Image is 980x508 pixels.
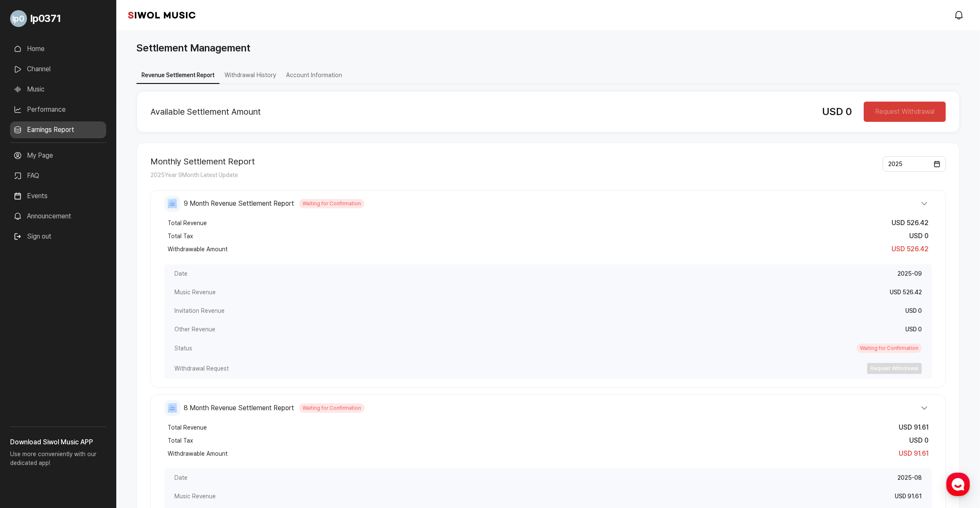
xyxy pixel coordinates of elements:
span: Messages [70,280,95,287]
a: Home [3,267,56,288]
button: Revenue Settlement Report [137,67,220,84]
h1: Settlement Management [137,40,250,56]
span: Invitation Revenue [174,306,225,315]
span: Total Tax [168,436,193,445]
a: My Page [10,147,106,164]
a: modal.notifications [951,7,968,24]
h2: Available Settlement Amount [150,107,809,117]
a: Performance [10,101,106,118]
button: 8 Month Revenue Settlement Report Waiting for Confirmation [164,400,932,416]
a: Announcement [10,208,106,225]
span: lp0371 [30,11,61,26]
a: Home [10,40,106,57]
span: 8 Month Revenue Settlement Report [184,403,294,413]
h3: Download Siwol Music APP [10,437,106,447]
button: Withdrawal History [220,67,281,84]
span: USD 91.61 [899,449,929,457]
a: Account Information [281,71,347,79]
div: 2025-09 [897,269,922,278]
span: Withdrawable Amount [168,449,228,458]
span: Total Revenue [168,423,207,432]
a: Events [10,188,106,204]
p: Use more conveniently with our dedicated app! [10,447,106,474]
span: Total Tax [168,232,193,240]
a: Channel [10,61,106,78]
span: USD 0 [822,105,852,118]
span: USD 91.61 [899,423,929,431]
a: Music [10,81,106,98]
span: 2025 [888,161,902,167]
span: Other Revenue [174,325,215,333]
span: USD 0 [909,436,929,444]
a: Messages [56,267,109,288]
span: Settings [125,280,145,287]
span: Waiting for Confirmation [857,344,922,353]
span: USD 526.42 [892,219,929,227]
span: Music Revenue [174,288,216,296]
button: Account Information [281,67,347,84]
span: USD 526.42 [890,289,922,296]
span: Waiting for Confirmation [299,403,364,413]
button: 9 Month Revenue Settlement Report Waiting for Confirmation [164,196,932,212]
span: Date [174,473,187,482]
h2: Monthly Settlement Report [150,156,255,167]
a: Settings [109,267,162,288]
span: Withdrawal Request [174,364,229,373]
div: 2025-08 [897,473,922,482]
span: Total Revenue [168,219,207,227]
span: 2025 Year 9 Month Latest Update [150,172,238,178]
button: 2025 [883,156,946,172]
a: Earnings Report [10,121,106,138]
span: Date [174,269,187,278]
span: Withdrawable Amount [168,245,228,253]
button: Sign out [10,228,55,245]
span: USD 0 [909,232,929,240]
a: Withdrawal History [220,71,281,79]
span: Status [174,344,192,352]
span: USD 0 [905,307,922,314]
a: FAQ [10,167,106,184]
span: Waiting for Confirmation [299,199,364,208]
span: Music Revenue [174,492,216,500]
a: Go to My Profile [10,7,106,30]
span: 9 Month Revenue Settlement Report [184,199,294,209]
a: Revenue Settlement Report [137,71,220,79]
span: Home [21,280,36,287]
span: USD 0 [905,326,922,333]
span: USD 526.42 [892,245,929,253]
span: USD 91.61 [895,493,922,500]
